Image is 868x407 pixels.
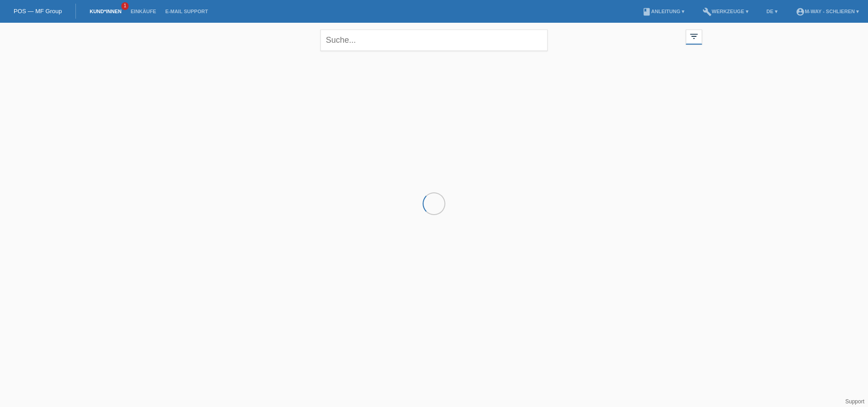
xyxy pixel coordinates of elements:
[85,9,126,14] a: Kund*innen
[762,9,782,14] a: DE ▾
[14,8,62,15] a: POS — MF Group
[703,7,712,16] i: build
[121,2,129,10] span: 1
[638,9,689,14] a: bookAnleitung ▾
[689,31,699,41] i: filter_list
[161,9,213,14] a: E-Mail Support
[845,398,864,405] a: Support
[642,7,651,16] i: book
[320,30,548,51] input: Suche...
[126,9,160,14] a: Einkäufe
[791,9,863,14] a: account_circlem-way - Schlieren ▾
[796,7,805,16] i: account_circle
[698,9,753,14] a: buildWerkzeuge ▾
